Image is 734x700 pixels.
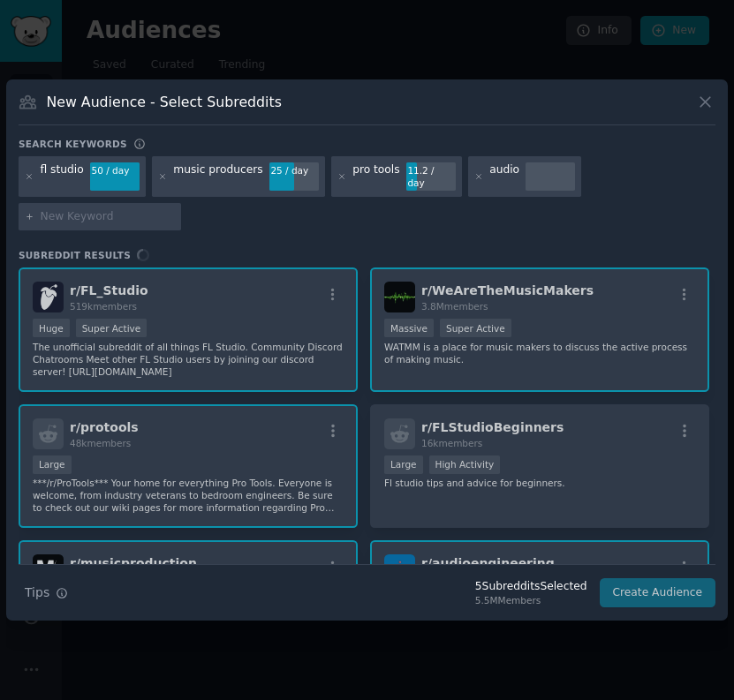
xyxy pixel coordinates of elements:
[173,162,262,191] div: music producers
[41,209,175,225] input: New Keyword
[41,162,84,191] div: fl studio
[19,138,127,150] h3: Search keywords
[475,594,587,606] div: 5.5M Members
[90,162,140,178] div: 50 / day
[406,162,456,191] div: 11.2 / day
[489,162,519,191] div: audio
[475,579,587,595] div: 5 Subreddit s Selected
[25,583,49,602] span: Tips
[269,162,319,178] div: 25 / day
[352,162,400,191] div: pro tools
[19,249,131,261] span: Subreddit Results
[47,93,282,111] h3: New Audience - Select Subreddits
[19,577,74,608] button: Tips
